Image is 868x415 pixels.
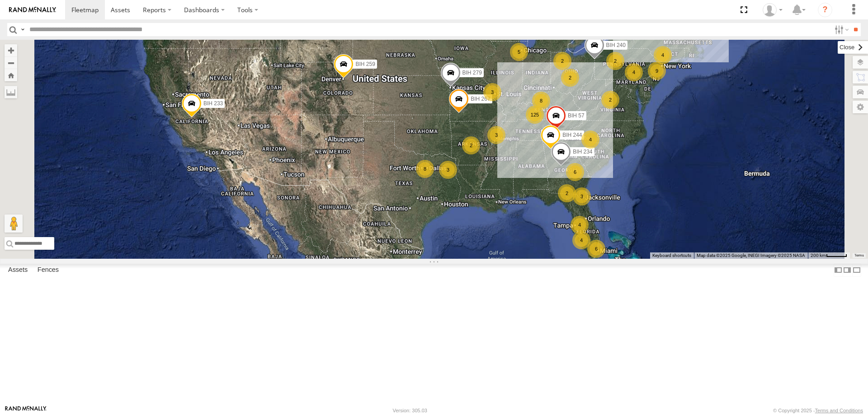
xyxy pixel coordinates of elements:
div: 5 [510,43,528,61]
label: Assets [4,264,32,276]
div: 4 [654,46,672,64]
span: Map data ©2025 Google, INEGI Imagery ©2025 NASA [697,253,805,258]
div: 2 [601,91,619,109]
div: Nele . [759,3,786,17]
span: BIH 234 [573,149,592,155]
div: 2 [558,184,576,202]
span: BIH 267 [471,96,490,102]
a: Terms and Conditions [815,408,863,413]
div: 4 [572,231,590,249]
button: Zoom in [5,44,17,56]
label: Search Query [19,23,26,36]
div: 4 [581,131,599,149]
label: Dock Summary Table to the Right [843,264,852,277]
button: Map Scale: 200 km per 43 pixels [808,252,850,259]
label: Dock Summary Table to the Left [834,264,843,277]
a: Visit our Website [5,406,47,415]
div: 125 [526,106,544,124]
button: Zoom out [5,56,17,69]
div: 2 [606,52,624,70]
div: Version: 305.03 [393,408,427,413]
div: 2 [561,69,579,87]
span: 200 km [811,253,826,258]
div: 2 [462,136,480,154]
label: Measure [5,86,17,98]
button: Keyboard shortcuts [652,252,691,259]
label: Hide Summary Table [852,264,861,277]
div: 6 [566,163,584,181]
i: ? [818,3,832,17]
label: Search Filter Options [831,23,850,36]
div: 4 [625,63,643,81]
div: 8 [532,92,550,110]
div: 8 [416,160,434,178]
span: BIH 279 [462,70,482,76]
div: 6 [587,240,605,258]
div: 2 [553,52,571,70]
label: Map Settings [853,101,868,113]
span: BIH 259 [355,61,375,67]
div: © Copyright 2025 - [773,408,863,413]
div: 3 [439,161,457,179]
span: BIH 57 [568,112,585,118]
span: BIH 233 [203,100,223,106]
button: Zoom Home [5,69,17,81]
button: Drag Pegman onto the map to open Street View [5,214,23,233]
div: 3 [487,126,505,144]
a: Terms [854,254,864,257]
div: 9 [648,62,666,80]
span: BIH 244 [562,132,582,138]
span: BIH 240 [606,42,626,48]
div: 3 [573,187,591,205]
div: 3 [483,83,501,101]
img: rand-logo.svg [9,7,56,13]
label: Fences [33,264,63,276]
div: 4 [571,216,589,234]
